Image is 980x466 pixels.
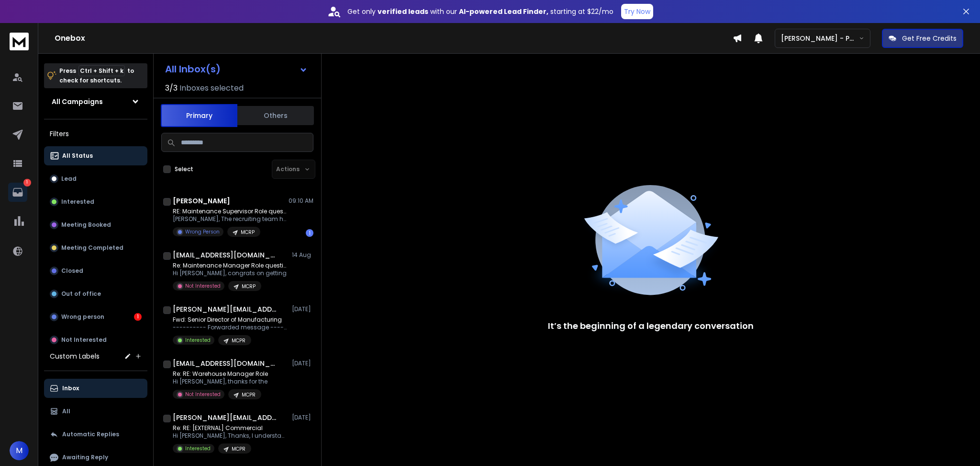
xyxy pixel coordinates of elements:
[621,4,653,19] button: Try Now
[173,262,288,269] p: Re: Maintenance Manager Role question
[61,336,107,344] p: Not Interested
[241,229,255,236] p: MCRP
[78,65,125,76] span: Ctrl + Shift + k
[44,284,147,303] button: Out of office
[173,378,268,385] p: Hi [PERSON_NAME], thanks for the
[61,267,83,275] p: Closed
[292,305,313,313] p: [DATE]
[61,313,104,321] p: Wrong person
[232,337,245,344] p: MCPR
[882,29,963,48] button: Get Free Credits
[10,33,29,50] img: logo
[62,408,70,415] p: All
[378,7,428,16] strong: verified leads
[173,269,288,277] p: Hi [PERSON_NAME], congrats on getting
[44,425,147,444] button: Automatic Replies
[44,146,147,165] button: All Status
[61,198,94,206] p: Interested
[306,229,313,237] div: 1
[173,370,268,378] p: Re: RE: Warehouse Manager Role
[173,424,288,432] p: Re: RE: [EXTERNAL] Commercial
[44,402,147,421] button: All
[242,283,256,290] p: MCRP
[459,7,548,16] strong: AI-powered Lead Finder,
[61,244,123,252] p: Meeting Completed
[59,66,134,85] p: Press to check for shortcuts.
[44,127,147,140] h3: Filters
[62,384,79,392] p: Inbox
[134,313,142,321] div: 1
[292,360,313,367] p: [DATE]
[44,215,147,234] button: Meeting Booked
[289,197,313,205] p: 09:10 AM
[44,307,147,326] button: Wrong person1
[55,33,733,44] h1: Onebox
[185,391,221,398] p: Not Interested
[173,432,288,440] p: Hi [PERSON_NAME], Thanks, I understand
[292,414,313,421] p: [DATE]
[185,337,211,344] p: Interested
[44,169,147,188] button: Lead
[173,208,288,215] p: RE: Maintenance Supervisor Role question
[8,183,27,202] a: 1
[548,319,754,333] p: It’s the beginning of a legendary conversation
[61,175,77,183] p: Lead
[242,391,256,398] p: MCPR
[44,261,147,280] button: Closed
[10,441,29,460] button: M
[347,7,613,16] p: Get only with our starting at $22/mo
[62,431,119,438] p: Automatic Replies
[185,282,221,290] p: Not Interested
[161,104,237,127] button: Primary
[232,445,245,453] p: MCPR
[173,304,278,314] h1: [PERSON_NAME][EMAIL_ADDRESS][DOMAIN_NAME]
[902,34,957,43] p: Get Free Credits
[61,221,111,229] p: Meeting Booked
[44,379,147,398] button: Inbox
[175,165,193,173] label: Select
[292,251,313,259] p: 14 Aug
[173,215,288,223] p: [PERSON_NAME], The recruiting team here
[62,152,93,160] p: All Status
[173,359,278,368] h1: [EMAIL_ADDRESS][DOMAIN_NAME]
[44,92,147,111] button: All Campaigns
[44,330,147,349] button: Not Interested
[781,34,859,43] p: [PERSON_NAME] - Profound Recruiting
[44,238,147,257] button: Meeting Completed
[165,82,178,94] span: 3 / 3
[173,413,278,422] h1: [PERSON_NAME][EMAIL_ADDRESS][PERSON_NAME][DOMAIN_NAME]
[61,290,101,298] p: Out of office
[237,105,314,126] button: Others
[185,445,211,452] p: Interested
[165,64,221,74] h1: All Inbox(s)
[52,97,103,106] h1: All Campaigns
[173,316,288,324] p: Fwd: Senior Director of Manufacturing
[185,228,220,235] p: Wrong Person
[44,192,147,211] button: Interested
[50,351,100,361] h3: Custom Labels
[157,59,315,79] button: All Inbox(s)
[179,82,244,94] h3: Inboxes selected
[23,179,31,186] p: 1
[173,250,278,260] h1: [EMAIL_ADDRESS][DOMAIN_NAME]
[173,324,288,331] p: ---------- Forwarded message --------- From: [PERSON_NAME]
[62,454,108,461] p: Awaiting Reply
[624,7,650,16] p: Try Now
[173,196,230,206] h1: [PERSON_NAME]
